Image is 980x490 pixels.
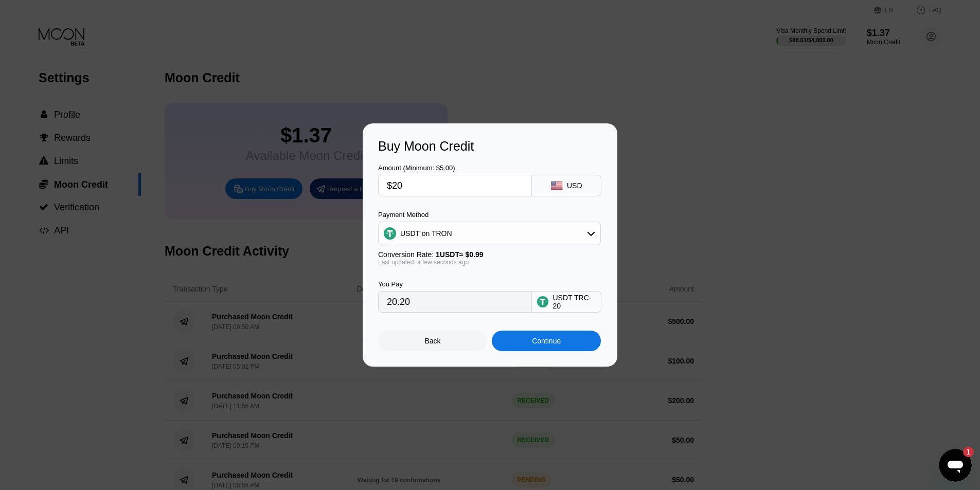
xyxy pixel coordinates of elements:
[378,331,487,351] div: Back
[553,294,596,310] div: USDT TRC-20
[400,229,452,238] div: USDT on TRON
[378,280,532,288] div: You Pay
[379,223,600,244] div: USDT on TRON
[492,331,601,351] div: Continue
[939,449,972,482] iframe: Button to launch messaging window, 1 unread message
[378,211,601,219] div: Payment Method
[378,250,601,259] div: Conversion Rate:
[387,175,523,196] input: $0.00
[378,259,601,266] div: Last updated: a few seconds ago
[425,337,441,345] div: Back
[378,139,602,154] div: Buy Moon Credit
[532,337,561,345] div: Continue
[378,164,532,172] div: Amount (Minimum: $5.00)
[567,182,582,190] div: USD
[436,250,484,259] span: 1 USDT ≈ $0.99
[953,447,974,457] iframe: Number of unread messages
